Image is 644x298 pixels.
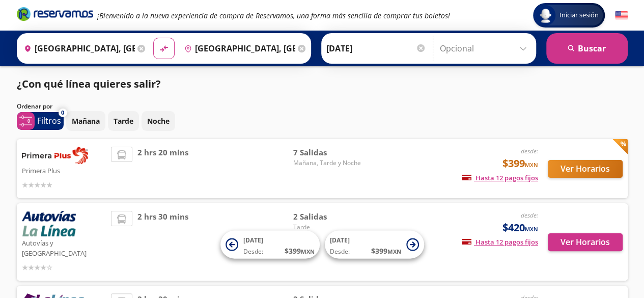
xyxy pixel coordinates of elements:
span: Iniciar sesión [555,10,603,20]
small: MXN [525,161,538,169]
button: Noche [142,111,175,131]
button: Ver Horarios [548,160,623,178]
span: 0 [61,109,64,117]
span: 2 hrs 30 mins [137,211,188,273]
i: Brand Logo [17,6,93,21]
span: $420 [502,220,538,235]
span: Tarde [293,223,364,232]
button: Mañana [66,111,105,131]
input: Buscar Origen [20,36,135,61]
a: Brand Logo [17,6,93,24]
small: MXN [301,248,315,255]
img: Primera Plus [22,147,88,164]
p: Mañana [72,116,100,126]
p: Tarde [114,116,133,126]
span: 2 hrs 20 mins [137,147,188,191]
span: Hasta 12 pagos fijos [462,237,538,247]
p: Autovías y [GEOGRAPHIC_DATA] [22,236,106,258]
span: 7 Salidas [293,147,364,158]
small: MXN [387,248,401,255]
button: Tarde [108,111,139,131]
span: 2 Salidas [293,211,364,223]
p: Noche [147,116,170,126]
em: ¡Bienvenido a la nueva experiencia de compra de Reservamos, una forma más sencilla de comprar tus... [97,11,450,20]
button: 0Filtros [17,112,64,130]
input: Elegir Fecha [326,36,426,61]
em: desde: [521,211,538,220]
input: Opcional [440,36,531,61]
em: desde: [521,147,538,155]
button: [DATE]Desde:$399MXN [325,231,424,259]
span: Desde: [243,247,263,256]
button: Buscar [546,33,628,64]
p: Filtros [37,115,61,127]
span: Desde: [330,247,350,256]
button: Ver Horarios [548,233,623,251]
span: $399 [502,156,538,171]
span: $ 399 [285,246,315,256]
span: Mañana, Tarde y Noche [293,158,364,168]
img: Autovías y La Línea [22,211,76,236]
button: English [615,9,628,22]
p: ¿Con qué línea quieres salir? [17,76,161,92]
input: Buscar Destino [180,36,295,61]
span: $ 399 [371,246,401,256]
span: Hasta 12 pagos fijos [462,173,538,182]
span: [DATE] [243,236,263,245]
small: MXN [525,225,538,233]
button: [DATE]Desde:$399MXN [220,231,320,259]
p: Ordenar por [17,102,52,111]
span: [DATE] [330,236,350,245]
p: Primera Plus [22,164,106,176]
